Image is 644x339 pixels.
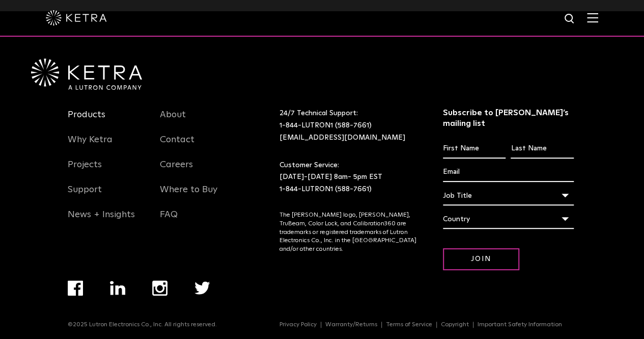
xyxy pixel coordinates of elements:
p: Customer Service: [DATE]-[DATE] 8am- 5pm EST [279,160,417,196]
div: Country [443,210,574,229]
a: Copyright [437,322,473,328]
div: Navigation Menu [68,280,237,321]
a: Projects [68,159,102,182]
img: facebook [68,280,83,296]
a: 1-844-LUTRON1 (588-7661) [279,122,372,129]
div: Navigation Menu [279,321,576,328]
input: Last Name [511,139,573,159]
div: Job Title [443,186,574,205]
h3: Subscribe to [PERSON_NAME]’s mailing list [443,108,574,129]
input: Email [443,163,574,182]
p: 24/7 Technical Support: [279,108,417,144]
a: Support [68,184,102,207]
a: Terms of Service [382,322,437,328]
a: Privacy Policy [275,322,321,328]
a: About [160,109,186,133]
input: First Name [443,139,506,159]
img: linkedin [110,281,126,295]
a: [EMAIL_ADDRESS][DOMAIN_NAME] [279,134,405,141]
a: Warranty/Returns [321,322,382,328]
a: Where to Buy [160,184,217,207]
p: ©2025 Lutron Electronics Co., Inc. All rights reserved. [68,321,217,328]
img: ketra-logo-2019-white [46,10,107,25]
img: Hamburger%20Nav.svg [587,13,598,22]
a: Why Ketra [68,134,113,158]
a: News + Insights [68,209,135,232]
div: Navigation Menu [68,108,145,232]
a: 1-844-LUTRON1 (588-7661) [279,186,372,193]
a: FAQ [160,209,178,232]
img: search icon [564,13,576,25]
input: Join [443,248,519,270]
a: Careers [160,159,193,182]
a: Contact [160,134,194,158]
img: twitter [194,281,210,295]
div: Navigation Menu [160,108,237,232]
a: Important Safety Information [473,322,566,328]
p: The [PERSON_NAME] logo, [PERSON_NAME], TruBeam, Color Lock, and Calibration360 are trademarks or ... [279,211,417,254]
img: instagram [152,280,167,296]
img: Ketra-aLutronCo_White_RGB [31,59,142,90]
a: Products [68,109,105,133]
